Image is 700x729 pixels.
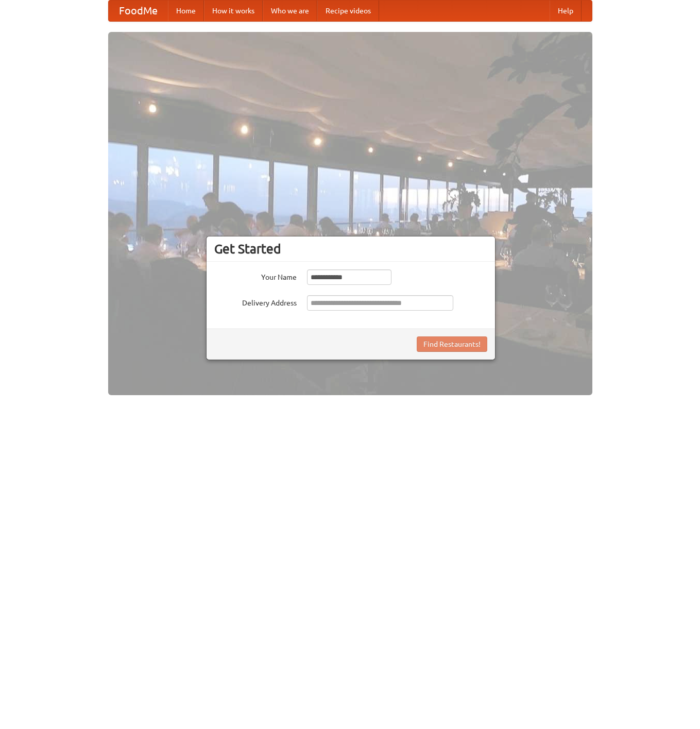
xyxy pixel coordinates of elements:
[214,269,297,282] label: Your Name
[417,336,487,352] button: Find Restaurants!
[109,1,168,21] a: FoodMe
[214,241,487,257] h3: Get Started
[214,295,297,308] label: Delivery Address
[317,1,379,21] a: Recipe videos
[168,1,204,21] a: Home
[550,1,582,21] a: Help
[204,1,263,21] a: How it works
[263,1,317,21] a: Who we are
